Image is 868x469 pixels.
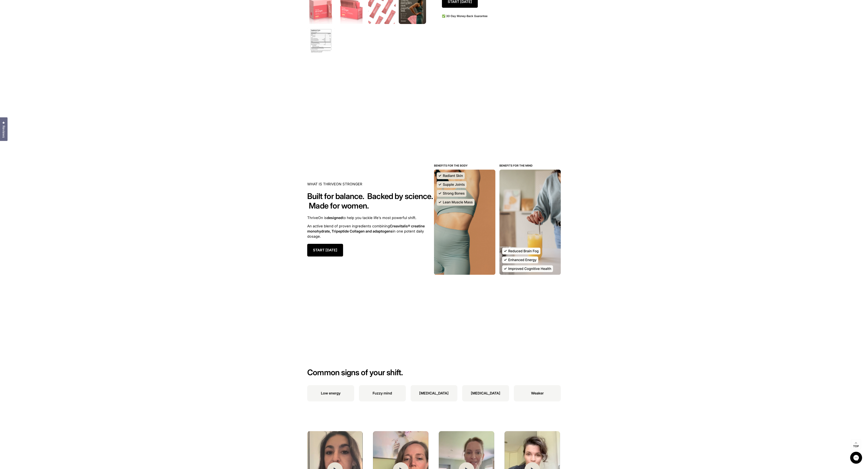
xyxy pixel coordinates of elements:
[327,216,342,220] strong: designed
[307,224,434,239] p: An active blend of proven ingredients combining in one potent daily dosage.
[307,27,335,55] img: ThriveOn Stronger
[1,125,6,138] span: Reviews
[848,450,864,465] iframe: Gorgias live chat messenger
[307,191,434,211] h2: Built for balance. Backed by science. Made for women.
[307,182,434,187] p: WHAT IS THRIVEON STRONGER
[307,215,434,220] p: ThriveOn is to help you tackle life’s most powerful shift.
[307,224,425,233] strong: Creavitalis® creatine monohydrate, Tripeptide Collagen and adaptogens
[419,391,449,396] p: [MEDICAL_DATA]
[307,244,343,257] a: START [DATE]
[442,14,561,18] p: ✅ 30-Day Money-Back Guarantee
[321,391,341,396] p: Low energy
[531,391,544,396] p: Weaker
[853,445,859,448] span: Top
[373,391,392,396] p: Fuzzy mind
[471,391,500,396] p: [MEDICAL_DATA]
[307,368,561,377] h2: Common signs of your shift.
